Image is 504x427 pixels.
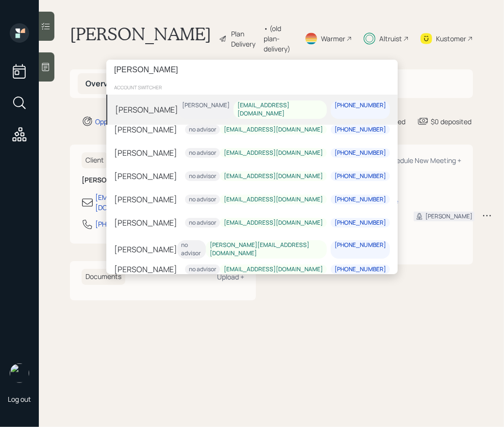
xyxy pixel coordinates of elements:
div: [PERSON_NAME][EMAIL_ADDRESS][DOMAIN_NAME] [210,241,323,258]
div: [EMAIL_ADDRESS][DOMAIN_NAME] [224,196,323,204]
div: [PHONE_NUMBER] [335,196,386,204]
div: no advisor [189,265,216,274]
div: [EMAIL_ADDRESS][DOMAIN_NAME] [224,149,323,157]
div: [PHONE_NUMBER] [335,149,386,157]
div: no advisor [189,126,216,134]
div: [PHONE_NUMBER] [335,265,386,274]
div: [PERSON_NAME] [114,170,177,182]
div: no advisor [189,172,216,181]
div: [PERSON_NAME] [114,244,177,255]
div: [PERSON_NAME] [114,194,177,205]
div: no advisor [189,219,216,227]
div: [PHONE_NUMBER] [335,101,386,110]
div: [PHONE_NUMBER] [335,172,386,181]
div: [EMAIL_ADDRESS][DOMAIN_NAME] [224,126,323,134]
div: [PERSON_NAME] [114,263,177,275]
div: account switcher [106,80,398,95]
div: [PERSON_NAME] [115,104,178,115]
div: [PERSON_NAME] [114,147,177,159]
div: [EMAIL_ADDRESS][DOMAIN_NAME] [237,101,323,118]
div: no advisor [181,241,202,258]
div: [PERSON_NAME] [114,124,177,135]
div: [PERSON_NAME] [182,101,230,110]
div: [PHONE_NUMBER] [335,219,386,227]
div: [PHONE_NUMBER] [335,126,386,134]
div: [EMAIL_ADDRESS][DOMAIN_NAME] [224,172,323,181]
div: [EMAIL_ADDRESS][DOMAIN_NAME] [224,265,323,274]
div: [PERSON_NAME] [114,217,177,229]
input: Type a command or search… [106,60,398,80]
div: no advisor [189,196,216,204]
div: [PHONE_NUMBER] [335,241,386,249]
div: no advisor [189,149,216,157]
div: [EMAIL_ADDRESS][DOMAIN_NAME] [224,219,323,227]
